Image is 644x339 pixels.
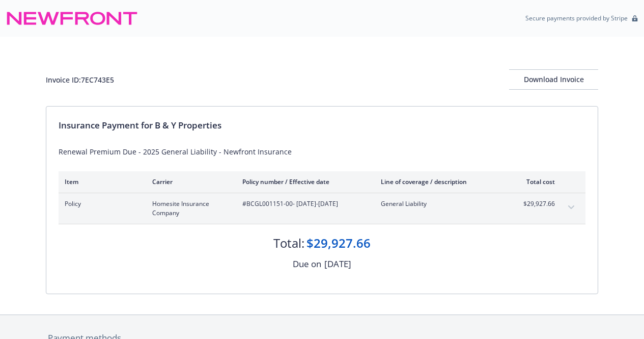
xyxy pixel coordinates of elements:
span: General Liability [381,199,500,208]
div: Invoice ID: 7EC743E5 [46,74,114,85]
div: [DATE] [324,257,351,271]
span: Homesite Insurance Company [152,199,226,218]
span: Policy [65,199,136,208]
div: Total cost [517,177,555,186]
div: Insurance Payment for B & Y Properties [59,119,585,132]
span: $29,927.66 [517,199,555,208]
button: expand content [563,199,579,216]
div: Policy number / Effective date [242,177,365,186]
button: Download Invoice [509,69,598,90]
div: Due on [293,257,321,271]
div: $29,927.66 [306,234,371,252]
div: Total: [273,234,304,252]
div: Renewal Premium Due - 2025 General Liability - Newfront Insurance [59,146,585,157]
div: Carrier [152,177,226,186]
span: #BCGL001151-00 - [DATE]-[DATE] [242,199,365,208]
div: PolicyHomesite Insurance Company#BCGL001151-00- [DATE]-[DATE]General Liability$29,927.66expand co... [59,193,585,224]
div: Line of coverage / description [381,177,500,186]
div: Item [65,177,136,186]
p: Secure payments provided by Stripe [525,14,628,22]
